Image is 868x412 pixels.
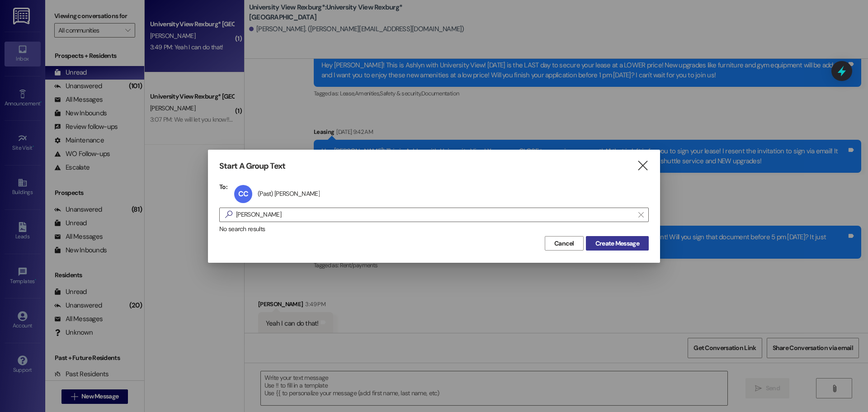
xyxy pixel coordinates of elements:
i:  [637,161,649,170]
h3: To: [219,183,227,191]
div: (Past) [PERSON_NAME] [258,189,320,198]
span: Cancel [554,239,574,248]
span: Create Message [595,239,639,248]
h3: Start A Group Text [219,161,285,171]
button: Clear text [634,208,648,222]
i:  [638,211,643,218]
div: No search results [219,224,649,234]
button: Create Message [586,236,649,251]
i:  [222,210,236,219]
button: Cancel [545,236,584,251]
input: Search for any contact or apartment [236,208,634,221]
span: CC [238,189,248,199]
